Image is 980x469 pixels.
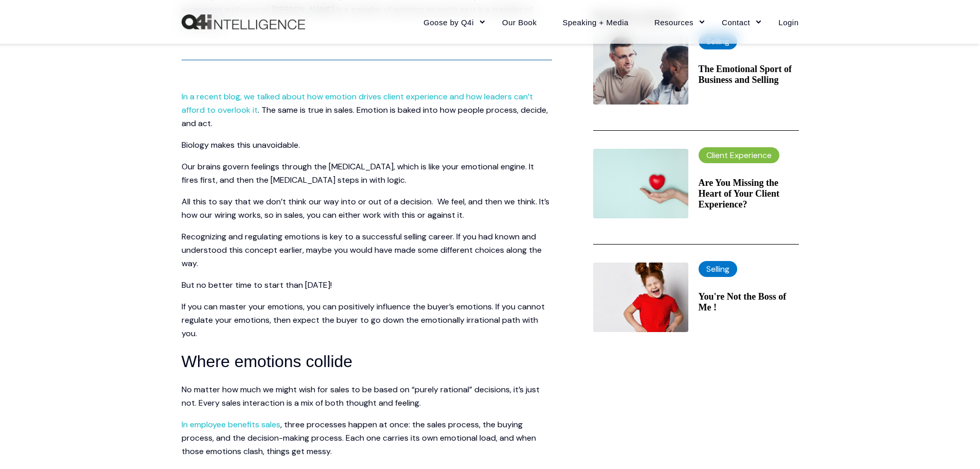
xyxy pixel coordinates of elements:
[699,261,737,277] label: Selling
[182,14,305,30] img: Q4intelligence, LLC logo
[182,14,305,30] a: Back to Home
[699,291,799,313] a: You're Not the Boss of Me !
[699,178,799,210] a: Are You Missing the Heart of Your Client Experience?
[182,349,552,375] h3: Where emotions collide
[699,64,799,85] a: The Emotional Sport of Business and Selling
[182,384,540,408] span: No matter how much we might wish for sales to be based on “purely rational” decisions, it’s just ...
[182,231,542,269] span: Recognizing and regulating emotions is key to a successful selling career. If you had known and u...
[182,140,300,150] span: Biology makes this unavoidable.
[699,147,779,163] label: Client Experience
[182,161,534,185] span: Our brains govern feelings through the [MEDICAL_DATA], which is like your emotional engine. It fi...
[182,419,280,430] a: In employee benefits sales
[593,149,688,218] img: The concept of client experience. A hand holding a heart to symbolize the heart of client experie...
[182,419,536,457] span: , three processes happen at once: the sales process, the buying process, and the decision-making ...
[182,91,533,115] a: In a recent blog, we talked about how emotion drives client experience and how leaders can’t affo...
[182,301,545,339] span: If you can master your emotions, you can positively influence the buyer’s emotions. If you cannot...
[593,263,688,332] img: Little girl with hands on her hips and screaming loudly
[182,105,548,129] span: . The same is true in sales. Emotion is baked into how people process, decide, and act.
[182,196,549,220] span: All this to say that we don’t think our way into or out of a decision. We feel, and then we think...
[182,280,332,290] span: But no better time to start than [DATE]!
